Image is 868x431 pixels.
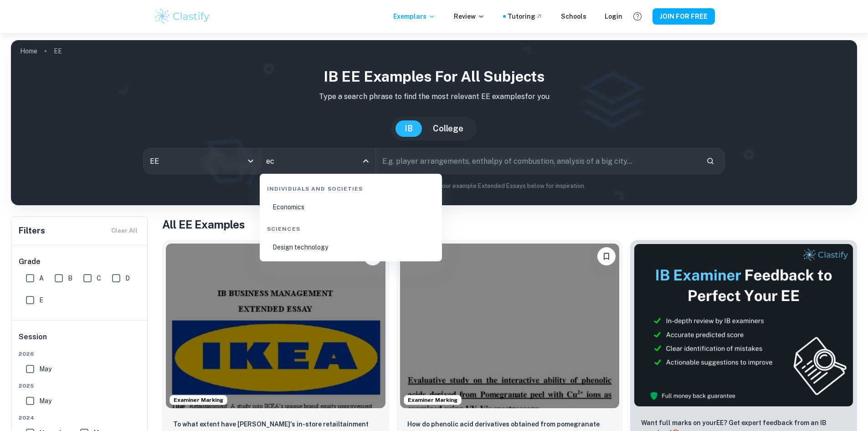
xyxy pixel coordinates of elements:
li: Design technology [263,237,438,258]
a: Home [20,45,37,57]
span: A [39,273,44,283]
span: May [39,396,51,406]
button: Close [360,155,372,167]
div: Individuals and Societies [263,177,438,197]
p: Type a search phrase to find the most relevant EE examples for you [18,91,850,102]
span: Examiner Marking [404,396,461,404]
a: Login [605,11,622,21]
h1: IB EE examples for all subjects [18,66,850,88]
img: profile cover [11,40,857,205]
p: Exemplars [393,11,436,21]
a: Tutoring [508,11,543,21]
img: Clastify logo [154,7,211,26]
img: Thumbnail [634,244,853,407]
h6: Filters [19,224,45,237]
input: E.g. player arrangements, enthalpy of combustion, analysis of a big city... [376,148,699,174]
button: College [424,120,473,137]
button: Help and Feedback [630,9,645,24]
span: D [125,273,130,283]
img: Chemistry EE example thumbnail: How do phenolic acid derivatives obtaine [400,244,620,408]
button: IB [395,120,422,137]
h6: Grade [19,256,141,267]
li: Economics [263,197,438,218]
span: B [68,273,72,283]
span: 2026 [19,350,141,358]
span: 2024 [19,414,141,422]
span: C [97,273,101,283]
span: Examiner Marking [170,396,227,404]
img: Business and Management EE example thumbnail: To what extent have IKEA's in-store reta [166,244,385,408]
div: Sciences [263,218,438,237]
h6: Session [19,332,141,350]
div: EE [144,148,259,174]
p: Review [454,11,485,21]
span: May [39,364,51,374]
h1: All EE Examples [162,216,857,233]
p: EE [54,46,62,56]
button: Please log in to bookmark exemplars [597,247,616,265]
span: E [39,295,43,305]
span: 2025 [19,382,141,390]
button: Search [703,153,718,169]
a: Schools [561,11,586,21]
button: JOIN FOR FREE [652,8,715,25]
p: Not sure what to search for? You can always look through our example Extended Essays below for in... [18,182,850,191]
